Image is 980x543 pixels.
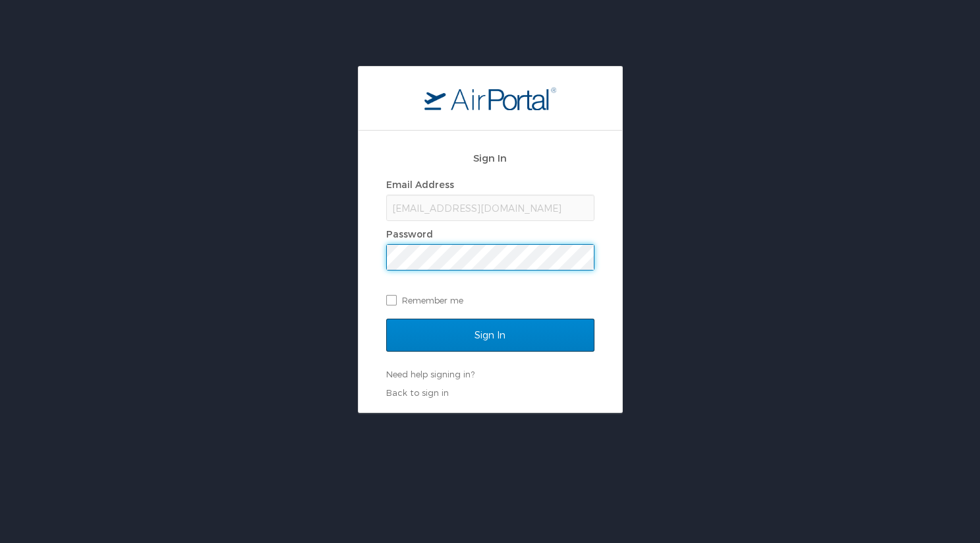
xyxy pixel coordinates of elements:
[386,369,475,379] a: Need help signing in?
[424,86,556,110] img: logo
[386,228,433,240] label: Password
[386,290,594,310] label: Remember me
[386,150,594,166] h2: Sign In
[386,319,594,352] input: Sign In
[386,179,454,190] label: Email Address
[386,387,449,398] a: Back to sign in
